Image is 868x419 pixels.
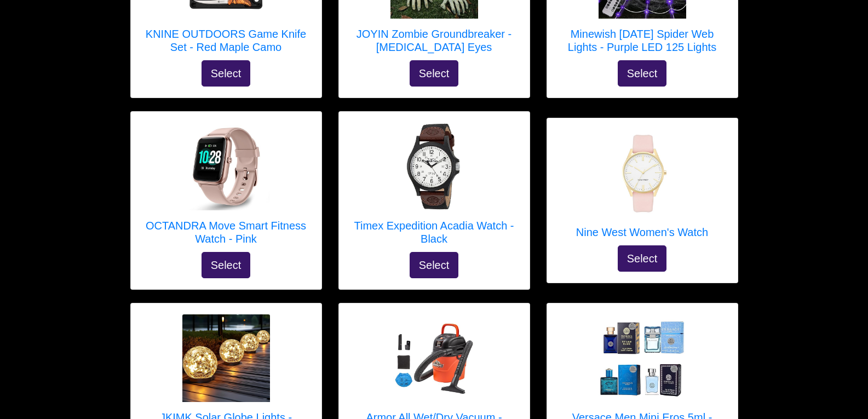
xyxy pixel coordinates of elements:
[576,129,708,245] a: Nine West Women's Watch Nine West Women's Watch
[202,252,251,278] button: Select
[142,123,311,252] a: OCTANDRA Move Smart Fitness Watch - Pink OCTANDRA Move Smart Fitness Watch - Pink
[599,314,686,402] img: Versace Men Mini Eros 5ml - Assorted
[142,219,311,245] h5: OCTANDRA Move Smart Fitness Watch - Pink
[182,314,270,402] img: JKIMK Solar Globe Lights - Cracked Glass Ball - Waterproof
[182,123,270,210] img: OCTANDRA Move Smart Fitness Watch - Pink
[350,219,519,245] h5: Timex Expedition Acadia Watch - Black
[350,27,519,54] h5: JOYIN Zombie Groundbreaker - [MEDICAL_DATA] Eyes
[410,60,459,87] button: Select
[618,60,667,87] button: Select
[350,123,519,252] a: Timex Expedition Acadia Watch - Black Timex Expedition Acadia Watch - Black
[390,314,478,402] img: Armor All Wet/Dry Vacuum - Orange
[558,27,727,54] h5: Minewish [DATE] Spider Web Lights - Purple LED 125 Lights
[410,252,459,278] button: Select
[599,129,686,217] img: Nine West Women's Watch
[390,123,478,210] img: Timex Expedition Acadia Watch - Black
[618,245,667,272] button: Select
[576,226,708,239] h5: Nine West Women's Watch
[142,27,311,54] h5: KNINE OUTDOORS Game Knife Set - Red Maple Camo
[202,60,251,87] button: Select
